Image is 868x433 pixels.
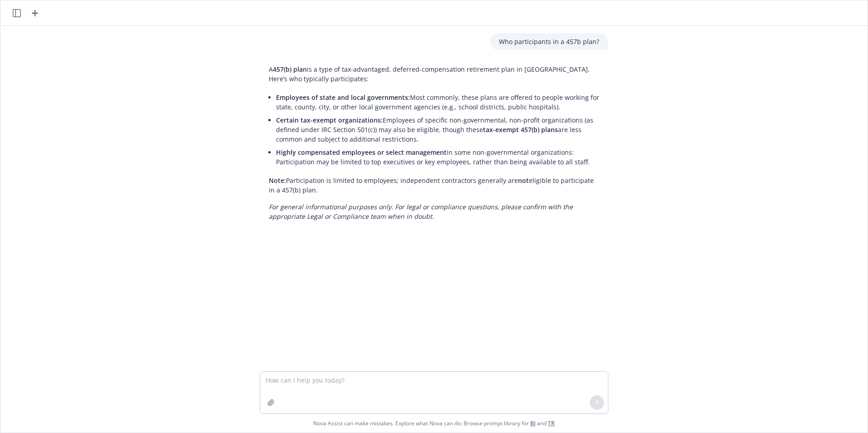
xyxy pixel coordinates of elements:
[4,414,864,433] span: Nova Assist can make mistakes. Explore what Nova can do: Browse prompt library for and
[548,419,555,427] a: TR
[269,202,573,221] em: For general informational purposes only. For legal or compliance questions, please confirm with t...
[518,176,529,185] span: not
[499,37,599,46] p: Who participants in a 457b plan?
[530,419,536,427] a: BI
[276,91,599,113] li: Most commonly, these plans are offered to people working for state, county, city, or other local ...
[276,93,410,102] span: Employees of state and local governments:
[269,64,599,84] p: A is a type of tax-advantaged, deferred-compensation retirement plan in [GEOGRAPHIC_DATA]. Here’s...
[273,65,307,74] span: 457(b) plan
[276,113,599,146] li: Employees of specific non-governmental, non-profit organizations (as defined under IRC Section 50...
[276,146,599,168] li: in some non-governmental organizations: Participation may be limited to top executives or key emp...
[276,116,383,124] span: Certain tax-exempt organizations:
[483,125,558,134] span: tax-exempt 457(b) plans
[269,176,599,195] p: Participation is limited to employees; independent contractors generally are eligible to particip...
[276,148,447,157] span: Highly compensated employees or select management
[269,176,286,185] span: Note:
